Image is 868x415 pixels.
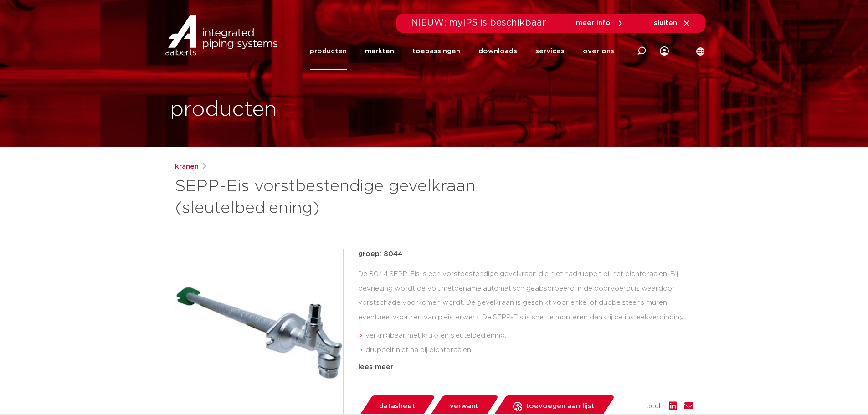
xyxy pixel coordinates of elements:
[310,33,347,70] a: producten
[365,328,693,343] li: verkrijgbaar met kruk- en sleutelbediening.
[358,267,693,358] div: De 8044 SEPP-Eis is een vorstbestendige gevelkraan die niet nadruppelt bij het dichtdraaien. Bij ...
[310,33,614,70] nav: Menu
[175,161,199,172] a: kranen
[576,19,624,27] a: meer info
[365,358,693,372] li: eenvoudige en snelle montage dankzij insteekverbinding
[170,95,277,124] h1: producten
[175,176,517,220] h1: SEPP-Eis vorstbestendige gevelkraan (sleutelbediening)
[526,399,595,414] span: toevoegen aan lijst
[478,33,517,70] a: downloads
[646,401,662,412] span: deel:
[450,399,478,414] span: verwant
[365,33,394,70] a: markten
[583,33,614,70] a: over ons
[358,362,693,373] div: lees meer
[358,249,693,260] p: groep: 8044
[365,343,693,358] li: druppelt niet na bij dichtdraaien
[576,20,611,26] span: meer info
[412,33,460,70] a: toepassingen
[535,33,565,70] a: services
[411,18,546,27] span: NIEUW: myIPS is beschikbaar
[660,33,669,70] div: my IPS
[654,19,691,27] a: sluiten
[654,20,677,26] span: sluiten
[379,399,415,414] span: datasheet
